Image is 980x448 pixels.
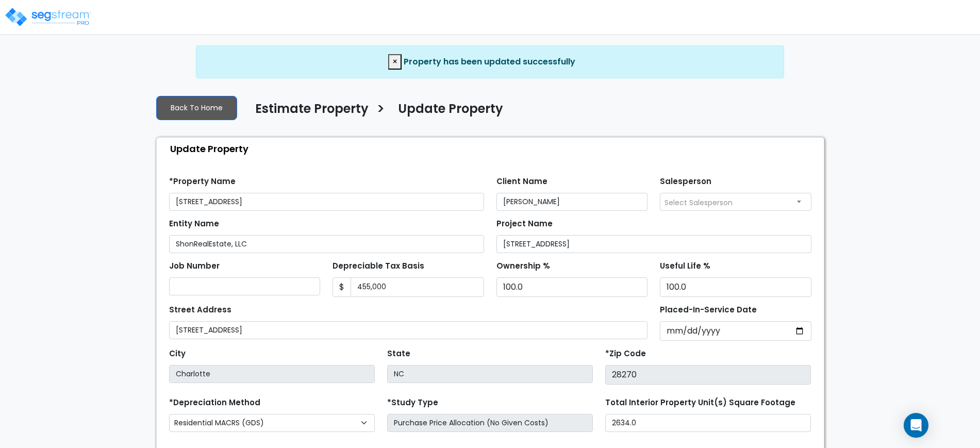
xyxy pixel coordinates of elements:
h3: > [376,101,385,121]
a: Back To Home [156,96,237,120]
label: *Study Type [387,397,438,409]
a: Estimate Property [247,102,369,123]
label: Useful Life % [660,260,710,272]
img: logo_pro_r.png [4,7,92,27]
label: Client Name [496,176,547,188]
span: Property has been updated successfully [404,56,575,68]
input: 0.00 [351,277,484,297]
label: Total Interior Property Unit(s) Square Footage [605,397,795,409]
label: *Property Name [169,176,236,188]
label: Ownership % [496,260,550,272]
span: Select Salesperson [665,197,733,208]
label: Entity Name [169,218,219,230]
input: Depreciation [660,277,811,297]
input: Entity Name [169,235,484,253]
input: Ownership [496,277,648,297]
input: Street Address [169,321,648,339]
label: Salesperson [660,176,711,188]
a: Update Property [390,102,503,123]
label: Project Name [496,218,553,230]
input: Property Name [169,193,484,211]
input: Zip Code [605,365,811,385]
span: × [392,56,397,68]
label: Street Address [169,304,231,316]
span: $ [333,277,351,297]
input: total square foot [605,414,811,432]
label: City [169,348,186,360]
label: *Zip Code [605,348,646,360]
input: Project Name [496,235,811,253]
label: Job Number [169,260,220,272]
label: Placed-In-Service Date [660,304,757,316]
h4: Update Property [398,102,503,119]
label: *Depreciation Method [169,397,260,409]
div: Update Property [162,138,824,160]
label: Depreciable Tax Basis [333,260,424,272]
input: Client Name [496,193,648,211]
div: Open Intercom Messenger [904,413,928,438]
h4: Estimate Property [255,102,369,119]
button: Close [388,54,402,70]
label: State [387,348,410,360]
